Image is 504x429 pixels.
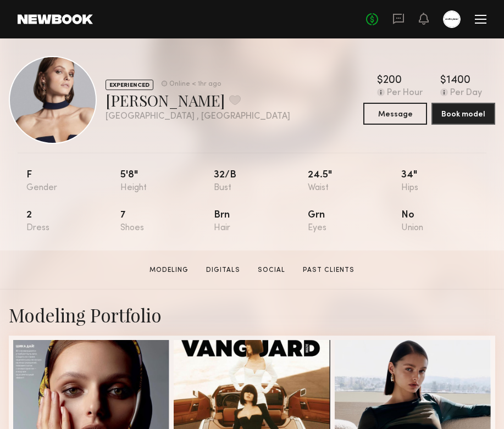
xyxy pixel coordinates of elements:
[401,170,495,193] div: 34"
[363,103,427,125] button: Message
[214,170,308,193] div: 32/b
[202,265,245,275] a: Digitals
[145,265,193,275] a: Modeling
[308,170,402,193] div: 24.5"
[106,80,153,90] div: EXPERIENCED
[9,303,495,327] div: Modeling Portfolio
[106,112,290,121] div: [GEOGRAPHIC_DATA] , [GEOGRAPHIC_DATA]
[120,210,214,233] div: 7
[383,75,402,86] div: 200
[253,265,290,275] a: Social
[214,210,308,233] div: Brn
[106,90,290,110] div: [PERSON_NAME]
[298,265,359,275] a: Past Clients
[120,170,214,193] div: 5'8"
[387,88,423,98] div: Per Hour
[26,170,120,193] div: F
[446,75,470,86] div: 1400
[431,103,495,125] button: Book model
[450,88,482,98] div: Per Day
[169,81,221,88] div: Online < 1hr ago
[440,75,446,86] div: $
[401,210,495,233] div: No
[308,210,402,233] div: Grn
[26,210,120,233] div: 2
[377,75,383,86] div: $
